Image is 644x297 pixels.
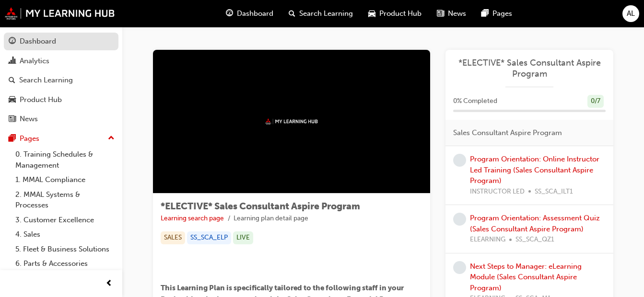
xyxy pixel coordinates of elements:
div: SS_SCA_ELP [187,231,231,244]
div: News [20,114,38,125]
a: Dashboard [4,33,118,50]
span: 0 % Completed [453,96,497,107]
a: News [4,110,118,128]
span: up-icon [108,132,115,145]
span: news-icon [9,115,16,124]
a: 4. Sales [12,227,118,242]
a: Search Learning [4,71,118,89]
div: Pages [20,133,39,144]
span: learningRecordVerb_NONE-icon [453,213,466,226]
span: Search Learning [299,8,353,19]
span: ELEARNING [470,234,505,245]
span: Pages [492,8,512,19]
span: prev-icon [105,278,113,290]
span: guage-icon [9,37,16,46]
a: guage-iconDashboard [218,4,281,23]
div: Analytics [20,56,49,67]
img: mmal [265,118,318,125]
a: Learning search page [161,214,224,222]
a: Program Orientation: Online Instructor Led Training (Sales Consultant Aspire Program) [470,155,599,185]
span: search-icon [289,8,295,20]
a: search-iconSearch Learning [281,4,361,23]
div: LIVE [233,231,253,244]
span: AL [627,8,635,19]
span: learningRecordVerb_NONE-icon [453,154,466,167]
a: 0. Training Schedules & Management [12,147,118,172]
span: news-icon [437,8,444,20]
a: 1. MMAL Compliance [12,172,118,187]
span: Sales Consultant Aspire Program [453,127,562,138]
span: search-icon [9,76,15,85]
span: Dashboard [237,8,273,19]
a: 5. Fleet & Business Solutions [12,242,118,257]
span: guage-icon [226,8,233,20]
img: mmal [5,7,115,20]
span: SS_SCA_QZ1 [515,234,554,245]
span: pages-icon [9,135,16,143]
a: 2. MMAL Systems & Processes [12,187,118,213]
button: DashboardAnalyticsSearch LearningProduct HubNews [4,31,118,130]
span: News [448,8,466,19]
div: SALES [161,231,185,244]
span: SS_SCA_ILT1 [535,186,573,197]
span: pages-icon [481,8,489,20]
button: AL [622,5,639,22]
span: *ELECTIVE* Sales Consultant Aspire Program [161,201,360,212]
span: car-icon [368,8,375,20]
div: Search Learning [19,75,73,86]
button: Pages [4,130,118,148]
span: INSTRUCTOR LED [470,186,525,197]
a: Program Orientation: Assessment Quiz (Sales Consultant Aspire Program) [470,214,600,233]
a: *ELECTIVE* Sales Consultant Aspire Program [453,57,606,79]
a: car-iconProduct Hub [361,4,429,23]
a: 3. Customer Excellence [12,213,118,228]
a: Next Steps to Manager: eLearning Module (Sales Consultant Aspire Program) [470,262,582,292]
span: chart-icon [9,57,16,66]
a: Product Hub [4,91,118,109]
a: pages-iconPages [474,4,520,23]
span: learningRecordVerb_NONE-icon [453,261,466,274]
a: Analytics [4,52,118,70]
span: car-icon [9,96,16,104]
a: 6. Parts & Accessories [12,256,118,271]
div: Product Hub [20,94,62,105]
li: Learning plan detail page [234,213,308,224]
span: Product Hub [379,8,422,19]
div: 0 / 7 [587,95,604,108]
a: news-iconNews [429,4,474,23]
div: Dashboard [20,36,56,47]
